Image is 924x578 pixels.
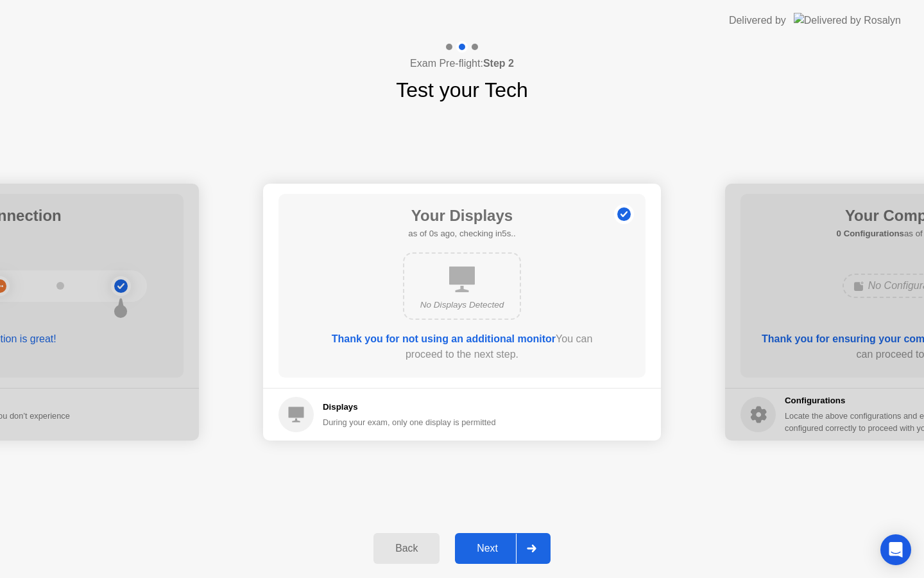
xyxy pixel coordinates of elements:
[373,533,440,564] button: Back
[408,204,515,227] h1: Your Displays
[377,543,436,554] div: Back
[410,56,514,71] h4: Exam Pre-flight:
[396,74,528,105] h1: Test your Tech
[459,543,516,554] div: Next
[880,534,911,565] div: Open Intercom Messenger
[323,401,496,414] h5: Displays
[455,533,551,564] button: Next
[729,13,786,28] div: Delivered by
[315,331,609,362] div: You can proceed to the next step.
[323,416,496,428] div: During your exam, only one display is permitted
[794,13,901,28] img: Delivered by Rosalyn
[332,333,556,344] b: Thank you for not using an additional monitor
[415,299,509,311] div: No Displays Detected
[408,227,515,240] h5: as of 0s ago, checking in5s..
[483,58,514,69] b: Step 2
